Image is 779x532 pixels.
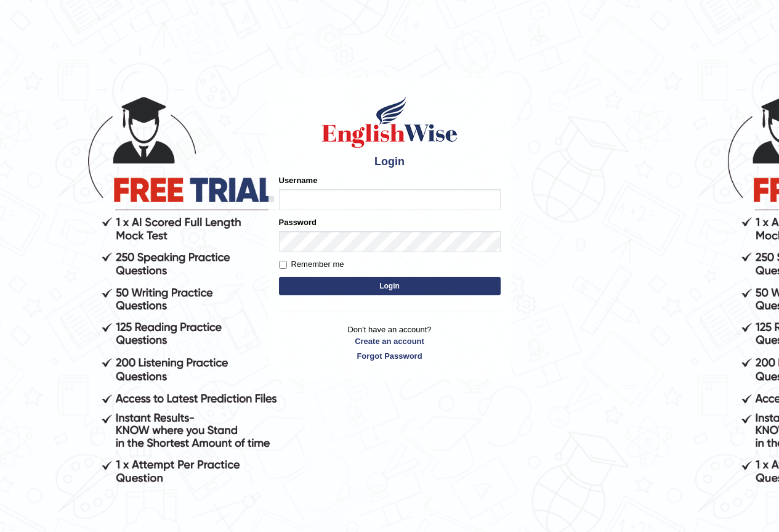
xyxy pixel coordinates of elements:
img: Logo of English Wise sign in for intelligent practice with AI [320,94,460,150]
a: Forgot Password [279,350,501,362]
p: Don't have an account? [279,324,501,362]
label: Username [279,174,318,186]
label: Password [279,216,317,228]
button: Login [279,277,501,295]
label: Remember me [279,258,344,271]
a: Create an account [279,335,501,347]
input: Remember me [279,261,287,269]
h4: Login [279,156,501,168]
